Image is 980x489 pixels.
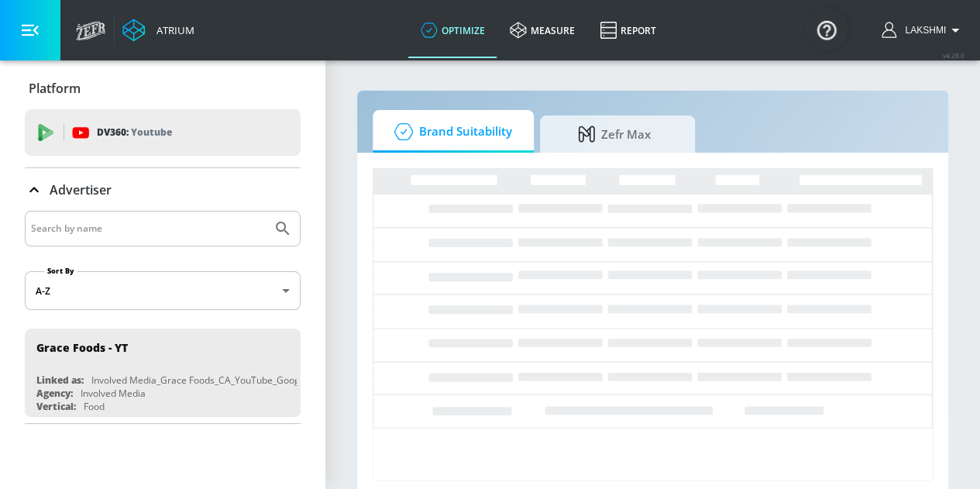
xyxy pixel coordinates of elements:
a: measure [497,2,587,58]
span: v 4.28.0 [943,51,965,60]
div: Grace Foods - YTLinked as:Involved Media_Grace Foods_CA_YouTube_GoogleAdsAgency:Involved MediaVer... [25,329,301,417]
div: Involved Media_Grace Foods_CA_YouTube_GoogleAds [91,374,324,387]
span: Brand Suitability [388,113,512,150]
p: Advertiser [50,181,112,198]
p: DV360: [97,124,172,141]
div: Atrium [150,23,194,37]
div: Agency: [36,387,73,400]
a: Atrium [122,19,194,42]
div: DV360: Youtube [25,109,301,156]
div: Involved Media [81,387,146,400]
p: Platform [29,80,81,97]
div: Platform [25,67,301,110]
div: Linked as: [36,374,84,387]
input: Search by name [31,219,266,239]
nav: list of Advertiser [25,322,301,423]
span: Zefr Max [555,115,673,153]
button: Open Resource Center [805,8,848,51]
span: login as: lakshmi.radhakrishnan@involvedmedia.ca [899,25,946,36]
div: A-Z [25,271,301,310]
button: Lakshmi [882,21,965,40]
div: Vertical: [36,400,76,413]
div: Advertiser [25,211,301,423]
a: optimize [408,2,497,58]
div: Grace Foods - YT [36,340,128,355]
div: Advertiser [25,168,301,212]
div: Food [84,400,105,413]
a: Report [587,2,669,58]
label: Sort By [44,266,77,276]
p: Youtube [131,124,172,140]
